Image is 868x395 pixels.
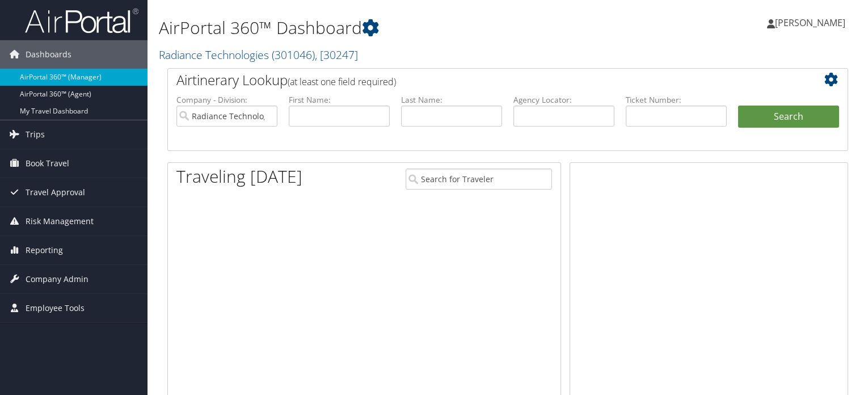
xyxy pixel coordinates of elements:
[401,94,502,106] label: Last Name:
[26,236,63,264] span: Reporting
[176,94,277,106] label: Company - Division:
[25,7,138,34] img: airportal-logo.png
[26,120,45,149] span: Trips
[159,47,358,62] a: Radiance Technologies
[513,94,614,106] label: Agency Locator:
[26,178,85,207] span: Travel Approval
[159,16,624,40] h1: AirPortal 360™ Dashboard
[315,47,358,62] span: , [ 30247 ]
[26,40,71,69] span: Dashboards
[26,149,69,178] span: Book Travel
[176,70,782,90] h2: Airtinerary Lookup
[26,207,94,236] span: Risk Management
[289,94,390,106] label: First Name:
[176,165,302,188] h1: Traveling [DATE]
[272,47,315,62] span: ( 301046 )
[767,6,857,40] a: [PERSON_NAME]
[26,265,89,293] span: Company Admin
[626,94,727,106] label: Ticket Number:
[406,169,552,190] input: Search for Traveler
[775,16,845,29] span: [PERSON_NAME]
[26,294,85,322] span: Employee Tools
[738,106,839,128] button: Search
[288,75,396,88] span: (at least one field required)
